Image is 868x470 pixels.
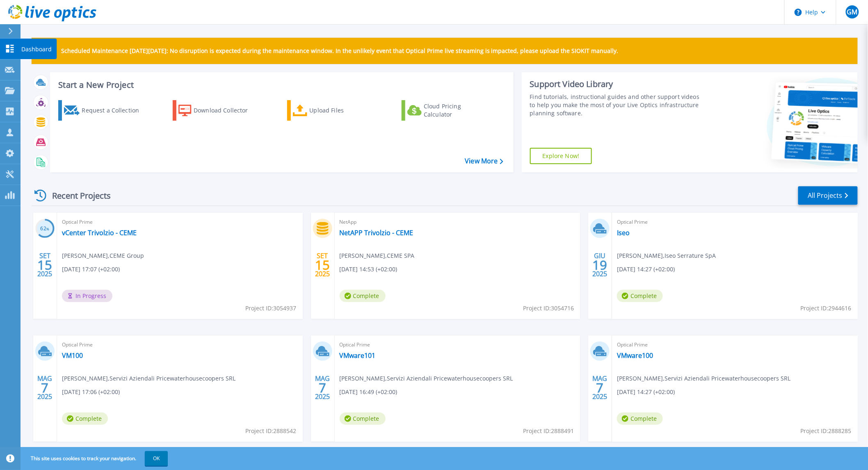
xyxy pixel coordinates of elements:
[424,102,489,119] div: Cloud Pricing Calculator
[315,373,330,403] div: MAG 2025
[37,261,52,268] span: 15
[41,384,48,391] span: 7
[340,351,376,360] a: VMware101
[340,265,397,274] span: [DATE] 14:53 (+02:00)
[319,384,326,391] span: 7
[37,373,53,403] div: MAG 2025
[340,251,415,260] span: [PERSON_NAME] , CEME SPA
[340,387,397,397] span: [DATE] 16:49 (+02:00)
[287,100,379,121] a: Upload Files
[62,290,112,302] span: In Progress
[58,100,150,121] a: Request a Collection
[340,374,513,383] span: [PERSON_NAME] , Servizi Aziendali Pricewaterhousecoopers SRL
[340,229,413,237] a: NetAPP Trivolzio - CEME
[62,387,120,397] span: [DATE] 17:06 (+02:00)
[847,9,857,15] span: GM
[35,224,55,234] h3: 62
[798,186,858,205] a: All Projects
[617,251,716,260] span: [PERSON_NAME] , Iseo Serrature SpA
[340,413,386,425] span: Complete
[617,387,675,397] span: [DATE] 14:27 (+02:00)
[340,290,386,302] span: Complete
[62,413,108,425] span: Complete
[62,229,137,237] a: vCenter Trivolzio - CEME
[801,304,852,313] span: Project ID: 2944616
[194,102,259,119] div: Download Collector
[62,265,120,274] span: [DATE] 17:07 (+02:00)
[246,304,297,313] span: Project ID: 3054937
[530,93,702,117] div: Find tutorials, instructional guides and other support videos to help you make the most of your L...
[617,265,675,274] span: [DATE] 14:27 (+02:00)
[530,79,702,89] div: Support Video Library
[62,374,235,383] span: [PERSON_NAME] , Servizi Aziendali Pricewaterhousecoopers SRL
[340,218,576,227] span: NetApp
[523,304,574,313] span: Project ID: 3054716
[315,261,330,268] span: 15
[62,340,298,349] span: Optical Prime
[61,48,619,54] p: Scheduled Maintenance [DATE][DATE]: No disruption is expected during the maintenance window. In t...
[593,261,608,268] span: 19
[310,102,375,119] div: Upload Files
[617,340,853,349] span: Optical Prime
[617,351,653,360] a: VMware100
[465,157,503,165] a: View More
[62,351,83,360] a: VM100
[617,413,663,425] span: Complete
[596,384,604,391] span: 7
[530,148,592,164] a: Explore Now!
[617,374,790,383] span: [PERSON_NAME] , Servizi Aziendali Pricewaterhousecoopers SRL
[801,426,852,436] span: Project ID: 2888285
[23,451,168,466] span: This site uses cookies to track your navigation.
[145,451,168,466] button: OK
[340,340,576,349] span: Optical Prime
[523,426,574,436] span: Project ID: 2888491
[402,100,493,121] a: Cloud Pricing Calculator
[592,373,608,403] div: MAG 2025
[617,218,853,227] span: Optical Prime
[82,102,147,119] div: Request a Collection
[58,80,503,89] h3: Start a New Project
[62,218,298,227] span: Optical Prime
[617,290,663,302] span: Complete
[62,251,144,260] span: [PERSON_NAME] , CEME Group
[592,250,608,280] div: GIU 2025
[32,186,122,206] div: Recent Projects
[173,100,264,121] a: Download Collector
[617,229,630,237] a: Iseo
[46,227,49,231] span: %
[37,250,53,280] div: SET 2025
[315,250,330,280] div: SET 2025
[21,39,52,60] p: Dashboard
[246,426,297,436] span: Project ID: 2888542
